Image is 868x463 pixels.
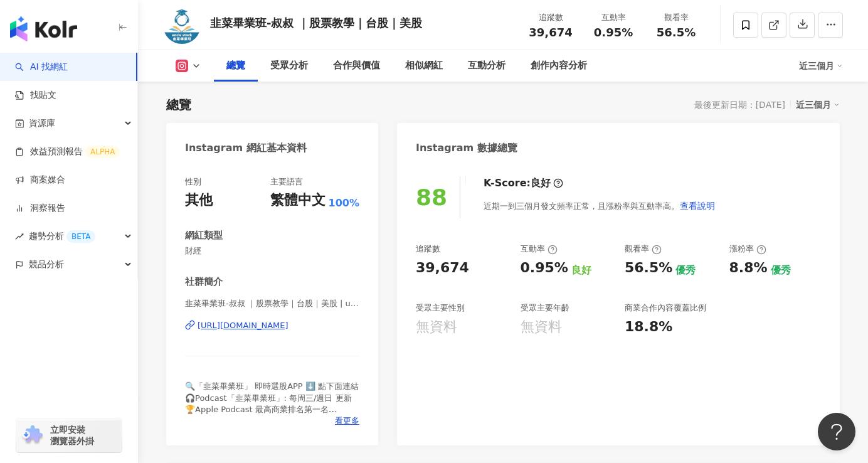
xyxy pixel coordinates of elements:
div: 0.95% [521,258,568,278]
div: [URL][DOMAIN_NAME] [198,320,288,331]
a: searchAI 找網紅 [15,61,68,73]
span: 財經 [185,245,359,257]
div: 繁體中文 [270,191,325,210]
div: 18.8% [625,317,672,337]
div: 網紅類型 [185,229,223,242]
div: 最後更新日期：[DATE] [694,100,785,110]
img: chrome extension [20,425,45,445]
div: 其他 [185,191,213,210]
a: 效益預測報告ALPHA [15,146,120,158]
iframe: Help Scout Beacon - Open [818,413,855,450]
img: logo [10,16,77,41]
div: 性別 [185,176,201,188]
div: Instagram 數據總覽 [416,141,517,155]
div: 相似網紅 [405,58,443,73]
div: 8.8% [729,258,768,278]
div: 受眾主要年齡 [521,302,569,314]
span: 100% [329,196,359,210]
span: 39,674 [529,26,572,39]
div: 近三個月 [796,97,840,113]
span: 資源庫 [29,109,55,137]
div: Instagram 網紅基本資料 [185,141,307,155]
div: 主要語言 [270,176,303,188]
div: 優秀 [675,263,696,277]
div: 互動率 [590,11,637,24]
div: 互動分析 [468,58,505,73]
span: 趨勢分析 [29,222,95,250]
div: 近期一到三個月發文頻率正常，且漲粉率與互動率高。 [484,193,716,218]
div: 社群簡介 [185,275,223,289]
div: 受眾分析 [270,58,308,73]
div: 56.5% [625,258,672,278]
span: 看更多 [335,415,359,427]
div: 觀看率 [625,243,662,255]
div: 互動率 [521,243,558,255]
div: BETA [66,230,95,243]
span: 韭菜畢業班-叔叔 ｜股票教學｜台股｜美股 | uncle_stock [185,298,359,309]
span: 0.95% [594,26,633,39]
div: 總覽 [226,58,245,73]
div: 無資料 [416,317,457,337]
span: 🔍「韭菜畢業班」 即時選股APP ⬇️ 點下面連結 🎧Podcast「韭菜畢業班」: 每周三/週日 更新 🏆Apple Podcast 最高商業排名第一名 找叔叔 ：[DOMAIN_NAME][... [185,381,359,437]
span: rise [15,232,24,241]
div: 漲粉率 [729,243,766,255]
div: K-Score : [484,176,563,190]
img: KOL Avatar [163,6,201,44]
div: 觀看率 [652,11,700,24]
div: 韭菜畢業班-叔叔 ｜股票教學｜台股｜美股 [210,15,422,31]
span: 立即安裝 瀏覽器外掛 [50,424,94,447]
div: 88 [416,184,447,210]
a: [URL][DOMAIN_NAME] [185,320,359,331]
a: chrome extension立即安裝 瀏覽器外掛 [16,418,122,452]
div: 商業合作內容覆蓋比例 [625,302,706,314]
div: 無資料 [521,317,562,337]
button: 查看說明 [679,193,716,218]
a: 找貼文 [15,89,56,102]
span: 競品分析 [29,250,64,279]
div: 合作與價值 [333,58,380,73]
div: 39,674 [416,258,469,278]
div: 良好 [571,263,591,277]
span: 查看說明 [680,201,715,211]
div: 創作內容分析 [531,58,587,73]
div: 近三個月 [799,56,843,76]
a: 商案媒合 [15,174,65,186]
div: 良好 [531,176,551,190]
div: 追蹤數 [416,243,440,255]
div: 受眾主要性別 [416,302,465,314]
div: 優秀 [771,263,791,277]
span: 56.5% [657,26,696,39]
div: 追蹤數 [527,11,574,24]
div: 總覽 [166,96,191,114]
a: 洞察報告 [15,202,65,215]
